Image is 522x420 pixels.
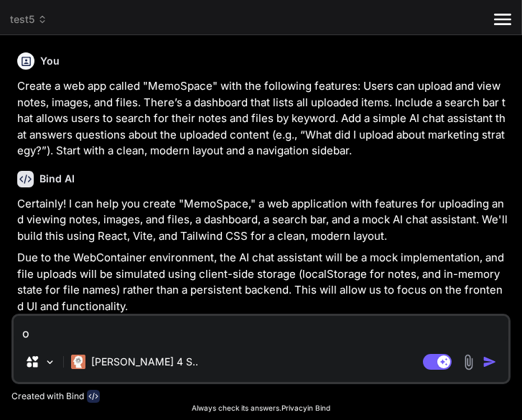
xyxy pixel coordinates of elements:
[17,78,508,159] p: Create a web app called "MemoSpace" with the following features: Users can upload and view notes,...
[11,391,84,402] p: Created with Bind
[460,354,477,370] img: attachment
[10,12,47,27] span: test5
[40,54,60,68] h6: You
[71,355,85,369] img: Claude 4 Sonnet
[17,250,508,314] p: Due to the WebContainer environment, the AI chat assistant will be a mock implementation, and fil...
[39,172,75,186] h6: Bind AI
[17,196,508,245] p: Certainly! I can help you create "MemoSpace," a web application with features for uploading and v...
[281,403,307,412] span: Privacy
[91,355,198,369] p: [PERSON_NAME] 4 S..
[483,355,497,369] img: icon
[87,390,100,403] img: bind-logo
[11,403,511,414] p: Always check its answers. in Bind
[14,316,508,342] textarea: o
[44,356,56,368] img: Pick Models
